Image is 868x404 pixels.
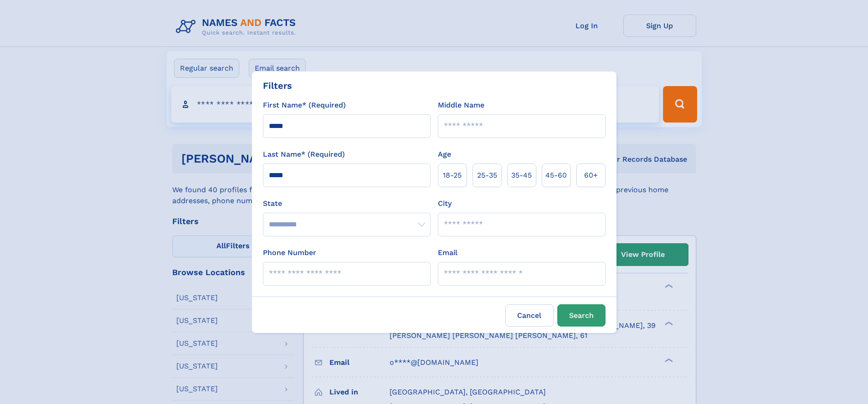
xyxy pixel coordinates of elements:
label: First Name* (Required) [263,100,346,111]
label: Cancel [505,304,554,327]
span: 45‑60 [545,170,567,181]
label: Last Name* (Required) [263,149,345,160]
div: Filters [263,79,292,92]
button: Search [557,304,606,327]
label: City [438,198,452,209]
label: Phone Number [263,247,316,258]
span: 35‑45 [511,170,532,181]
label: Email [438,247,457,258]
label: Middle Name [438,100,484,111]
span: 18‑25 [443,170,462,181]
span: 25‑35 [477,170,497,181]
span: 60+ [584,170,598,181]
label: State [263,198,431,209]
label: Age [438,149,451,160]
